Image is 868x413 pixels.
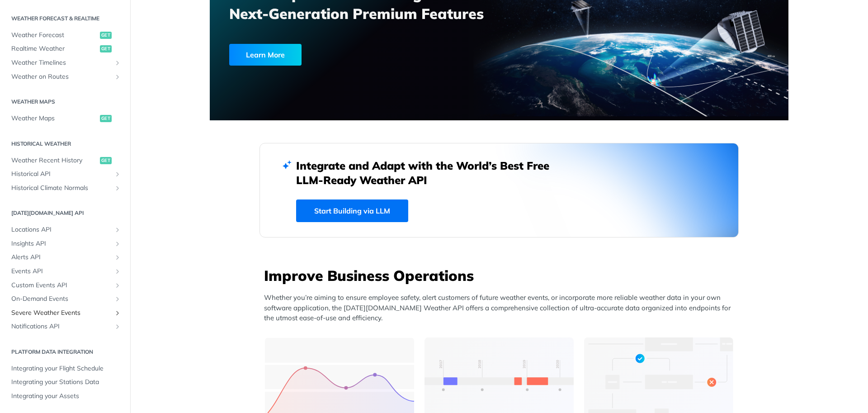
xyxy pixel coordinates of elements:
span: Locations API [11,225,112,234]
a: Realtime Weatherget [7,42,123,56]
button: Show subpages for Historical Climate Normals [114,185,121,192]
button: Show subpages for Weather on Routes [114,73,121,81]
span: Integrating your Assets [11,392,121,401]
button: Show subpages for Alerts API [114,254,121,261]
h2: Historical Weather [7,140,123,148]
a: Alerts APIShow subpages for Alerts API [7,251,123,264]
a: Locations APIShow subpages for Locations API [7,223,123,237]
span: Custom Events API [11,281,112,290]
button: Show subpages for Severe Weather Events [114,309,121,317]
button: Show subpages for Notifications API [114,323,121,330]
a: Historical Climate NormalsShow subpages for Historical Climate Normals [7,181,123,195]
a: Weather TimelinesShow subpages for Weather Timelines [7,56,123,70]
a: Learn More [229,44,453,66]
p: Whether you’re aiming to ensure employee safety, alert customers of future weather events, or inc... [264,293,739,323]
h2: Integrate and Adapt with the World’s Best Free LLM-Ready Weather API [296,158,563,187]
span: Notifications API [11,322,112,331]
a: Integrating your Flight Schedule [7,362,123,375]
a: Integrating your Assets [7,389,123,403]
span: Weather Recent History [11,156,98,165]
span: Weather Forecast [11,31,98,40]
a: Severe Weather EventsShow subpages for Severe Weather Events [7,306,123,320]
a: Historical APIShow subpages for Historical API [7,167,123,181]
span: On-Demand Events [11,294,112,304]
a: Notifications APIShow subpages for Notifications API [7,320,123,333]
span: Weather Timelines [11,58,112,67]
a: On-Demand EventsShow subpages for On-Demand Events [7,292,123,306]
span: Historical Climate Normals [11,184,112,193]
span: get [100,32,112,39]
span: Integrating your Stations Data [11,378,121,387]
span: Weather Maps [11,114,98,123]
h3: Improve Business Operations [264,266,739,285]
button: Show subpages for Locations API [114,226,121,233]
span: get [100,157,112,164]
span: Alerts API [11,253,112,262]
h2: [DATE][DOMAIN_NAME] API [7,209,123,217]
h2: Platform DATA integration [7,348,123,356]
button: Show subpages for On-Demand Events [114,295,121,303]
a: Weather on RoutesShow subpages for Weather on Routes [7,70,123,84]
button: Show subpages for Weather Timelines [114,59,121,66]
span: Historical API [11,170,112,179]
a: Weather Forecastget [7,28,123,42]
button: Show subpages for Custom Events API [114,282,121,289]
a: Custom Events APIShow subpages for Custom Events API [7,279,123,292]
a: Start Building via LLM [296,199,408,222]
button: Show subpages for Insights API [114,240,121,247]
span: Insights API [11,239,112,248]
span: Integrating your Flight Schedule [11,364,121,373]
a: Weather Mapsget [7,112,123,125]
span: get [100,45,112,52]
a: Events APIShow subpages for Events API [7,265,123,278]
span: get [100,115,112,122]
span: Severe Weather Events [11,309,112,318]
span: Realtime Weather [11,44,98,53]
div: Learn More [229,44,302,66]
a: Weather Recent Historyget [7,154,123,167]
button: Show subpages for Events API [114,268,121,275]
span: Events API [11,267,112,276]
span: Weather on Routes [11,72,112,81]
h2: Weather Maps [7,98,123,106]
a: Insights APIShow subpages for Insights API [7,237,123,251]
button: Show subpages for Historical API [114,171,121,178]
a: Integrating your Stations Data [7,375,123,389]
h2: Weather Forecast & realtime [7,14,123,23]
